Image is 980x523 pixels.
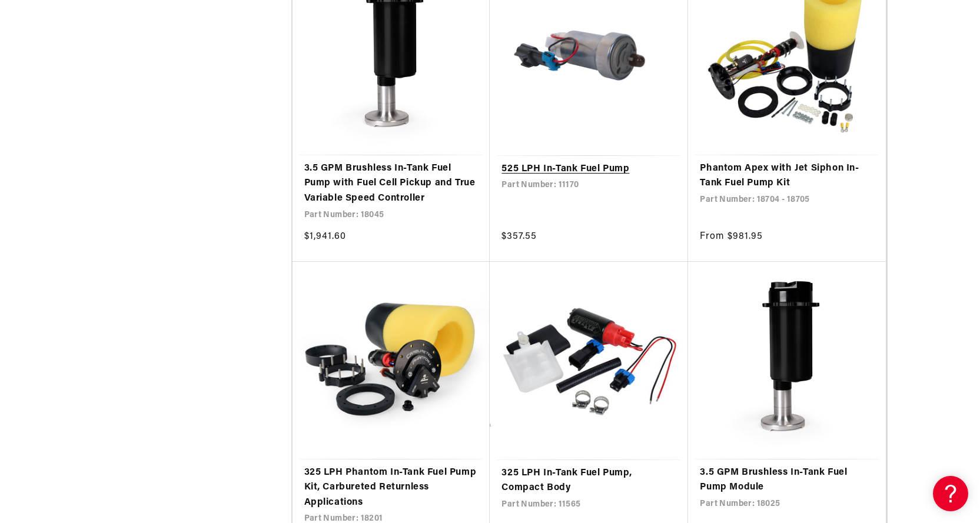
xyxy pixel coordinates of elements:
[501,162,676,177] a: 525 LPH In-Tank Fuel Pump
[700,161,874,191] a: Phantom Apex with Jet Siphon In-Tank Fuel Pump Kit
[501,466,676,496] a: 325 LPH In-Tank Fuel Pump, Compact Body
[700,465,874,495] a: 3.5 GPM Brushless In-Tank Fuel Pump Module
[304,465,479,511] a: 325 LPH Phantom In-Tank Fuel Pump Kit, Carbureted Returnless Applications
[304,161,479,206] a: 3.5 GPM Brushless In-Tank Fuel Pump with Fuel Cell Pickup and True Variable Speed Controller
